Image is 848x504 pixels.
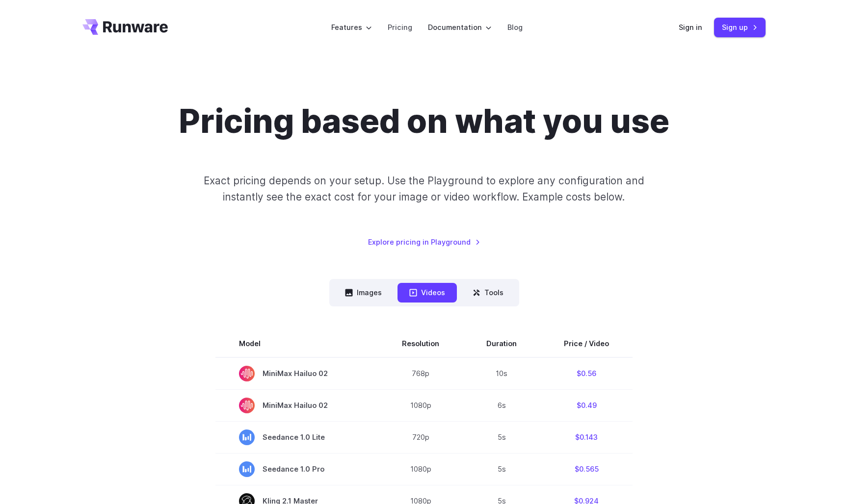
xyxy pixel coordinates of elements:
[239,429,355,445] span: Seedance 1.0 Lite
[463,453,540,485] td: 5s
[463,357,540,390] td: 10s
[461,283,515,302] button: Tools
[540,453,633,485] td: $0.565
[239,398,355,413] span: MiniMax Hailuo 02
[428,22,492,33] label: Documentation
[331,22,372,33] label: Features
[378,453,463,485] td: 1080p
[378,421,463,453] td: 720p
[388,22,412,33] a: Pricing
[378,330,463,357] th: Resolution
[463,389,540,421] td: 6s
[179,102,669,141] h1: Pricing based on what you use
[239,366,355,381] span: MiniMax Hailuo 02
[463,330,540,357] th: Duration
[239,461,355,477] span: Seedance 1.0 Pro
[82,19,168,35] a: Go to /
[185,173,663,205] p: Exact pricing depends on your setup. Use the Playground to explore any configuration and instantl...
[679,22,702,33] a: Sign in
[540,421,633,453] td: $0.143
[333,283,394,302] button: Images
[540,330,633,357] th: Price / Video
[463,421,540,453] td: 5s
[378,389,463,421] td: 1080p
[378,357,463,390] td: 768p
[368,236,480,248] a: Explore pricing in Playground
[507,22,523,33] a: Blog
[215,330,378,357] th: Model
[540,357,633,390] td: $0.56
[714,18,766,37] a: Sign up
[540,389,633,421] td: $0.49
[397,283,457,302] button: Videos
